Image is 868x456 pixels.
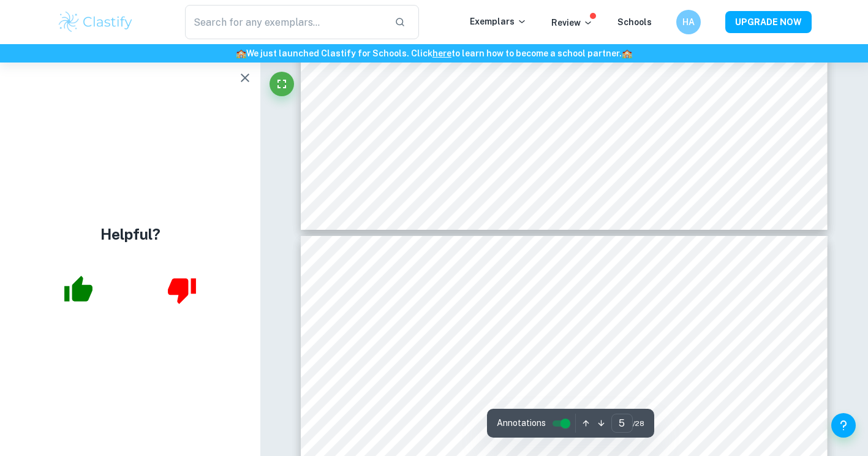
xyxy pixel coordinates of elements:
[470,15,527,28] p: Exemplars
[2,47,866,60] h6: We just launched Clastify for Schools. Click to learn how to become a school partner.
[831,413,856,438] button: Help and Feedback
[551,16,593,29] p: Review
[270,72,294,96] button: Fullscreen
[57,10,135,34] img: Clastify logo
[617,17,652,27] a: Schools
[681,15,695,29] h6: HA
[432,48,451,58] a: here
[236,48,246,58] span: 🏫
[100,223,160,245] h4: Helpful?
[676,10,701,34] button: HA
[633,418,644,429] span: / 28
[622,48,632,58] span: 🏫
[725,11,812,33] button: UPGRADE NOW
[497,417,546,430] span: Annotations
[185,5,385,39] input: Search for any exemplars...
